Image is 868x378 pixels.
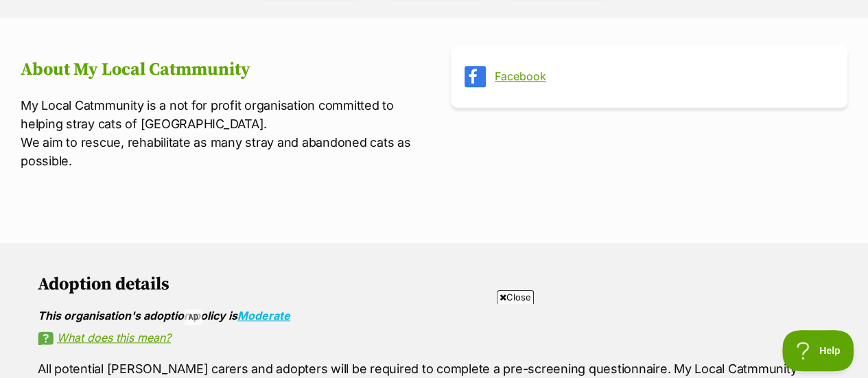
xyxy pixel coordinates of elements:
[21,60,417,80] h2: About My Local Catmmunity
[38,274,830,295] h2: Adoption details
[21,96,417,170] p: My Local Catmmunity is a not for profit organisation committed to helping stray cats of [GEOGRAPH...
[185,309,684,371] iframe: Advertisement
[38,309,830,322] div: This organisation's adoption policy is
[185,309,202,325] span: AD
[38,331,830,344] a: What does this mean?
[782,330,854,371] iframe: Help Scout Beacon - Open
[497,290,534,304] span: Close
[495,70,828,82] a: Facebook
